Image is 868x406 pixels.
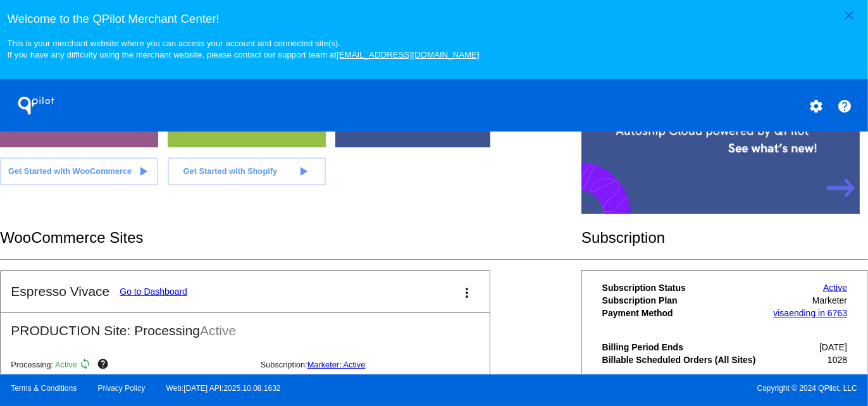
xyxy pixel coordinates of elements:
[337,50,480,59] a: [EMAIL_ADDRESS][DOMAIN_NAME]
[773,308,789,318] span: visa
[602,307,767,319] th: Payment Method
[7,39,479,59] small: This is your merchant website where you can access your account and connected site(s). If you hav...
[135,164,151,179] mat-icon: play_arrow
[11,284,109,299] h2: Espresso Vivace
[809,99,824,114] mat-icon: settings
[1,313,490,338] h2: PRODUCTION Site: Processing
[459,285,474,300] mat-icon: more_vert
[11,93,61,118] h1: QPilot
[828,355,847,365] span: 1028
[823,283,847,293] a: Active
[79,358,94,373] mat-icon: sync
[841,8,857,23] mat-icon: close
[819,342,847,352] span: [DATE]
[8,166,132,176] span: Get Started with WooCommerce
[98,384,146,393] a: Privacy Policy
[602,354,767,366] th: Billable Scheduled Orders (All Sites)
[602,341,767,353] th: Billing Period Ends
[602,295,767,306] th: Subscription Plan
[307,360,366,369] a: Marketer: Active
[11,358,250,373] p: Processing:
[55,360,77,369] span: Active
[295,164,311,179] mat-icon: play_arrow
[11,384,77,393] a: Terms & Conditions
[183,166,278,176] span: Get Started with Shopify
[812,295,847,305] span: Marketer
[166,384,281,393] a: Web:[DATE] API:2025.10.08.1632
[168,157,326,185] a: Get Started with Shopify
[773,308,847,318] a: visaending in 6763
[261,360,500,369] p: Subscription:
[97,358,112,373] mat-icon: help
[837,99,852,114] mat-icon: help
[445,384,857,393] span: Copyright © 2024 QPilot, LLC
[200,323,236,338] span: Active
[602,282,767,293] th: Subscription Status
[120,286,187,297] a: Go to Dashboard
[7,12,860,26] h3: Welcome to the QPilot Merchant Center!
[581,229,868,247] h2: Subscription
